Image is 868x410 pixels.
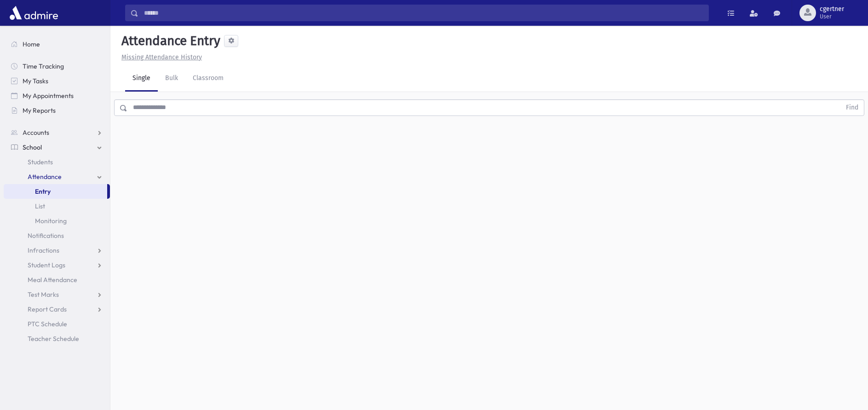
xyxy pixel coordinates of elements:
a: PTC Schedule [4,317,110,331]
span: Teacher Schedule [28,335,79,343]
u: Missing Attendance History [121,53,202,61]
a: My Tasks [4,74,110,88]
span: Accounts [23,128,49,137]
span: PTC Schedule [28,320,67,328]
a: Report Cards [4,302,110,317]
a: Students [4,155,110,169]
a: Time Tracking [4,59,110,74]
a: Accounts [4,125,110,140]
a: Teacher Schedule [4,331,110,346]
a: Test Marks [4,287,110,302]
a: List [4,199,110,214]
a: Student Logs [4,258,110,272]
span: Attendance [28,173,62,181]
span: Infractions [28,246,59,254]
span: Students [28,158,53,166]
span: Student Logs [28,261,65,269]
a: Bulk [158,66,185,92]
span: My Tasks [23,77,48,85]
a: Entry [4,184,107,199]
a: Single [125,66,158,92]
a: School [4,140,110,155]
a: Notifications [4,228,110,243]
span: School [23,143,42,151]
span: My Appointments [23,92,74,100]
span: List [35,202,45,210]
h5: Attendance Entry [118,33,220,49]
span: Notifications [28,231,64,240]
a: My Reports [4,103,110,118]
span: Entry [35,187,51,196]
span: Time Tracking [23,62,64,70]
a: Classroom [185,66,231,92]
span: Home [23,40,40,48]
span: Monitoring [35,217,67,225]
a: Home [4,37,110,52]
span: cgertner [820,6,844,13]
span: Test Marks [28,290,59,299]
span: Meal Attendance [28,276,77,284]
span: User [820,13,844,20]
span: My Reports [23,106,56,115]
a: Monitoring [4,214,110,228]
button: Find [840,100,864,115]
a: My Appointments [4,88,110,103]
a: Attendance [4,169,110,184]
a: Missing Attendance History [118,53,202,61]
input: Search [138,5,708,21]
img: AdmirePro [7,4,60,22]
a: Meal Attendance [4,272,110,287]
span: Report Cards [28,305,67,313]
a: Infractions [4,243,110,258]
